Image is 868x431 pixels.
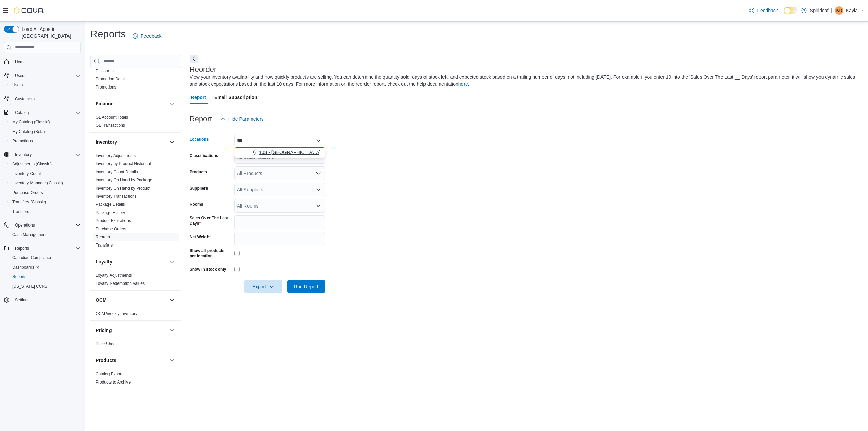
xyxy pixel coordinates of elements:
[96,84,116,90] span: Promotions
[234,148,325,157] div: Choose from the following options
[96,327,112,334] h3: Pricing
[316,187,321,192] button: Open list of options
[9,189,46,197] a: Purchase Orders
[9,198,49,206] a: Transfers (Classic)
[168,356,176,365] button: Products
[12,119,50,125] span: My Catalog (Classic)
[191,91,206,104] span: Report
[12,109,81,117] span: Catalog
[96,341,117,347] span: Price Sheet
[96,379,131,385] span: Products to Archive
[9,231,81,239] span: Cash Management
[96,202,125,207] span: Package Details
[190,115,212,123] h3: Report
[12,221,81,229] span: Operations
[12,151,34,159] button: Inventory
[96,68,114,73] a: Discounts
[96,139,117,145] h3: Inventory
[831,6,832,15] p: |
[294,283,318,290] span: Run Report
[757,7,778,14] span: Feedback
[15,246,29,251] span: Reports
[9,128,81,136] span: My Catalog (Beta)
[7,136,83,146] button: Promotions
[7,159,83,169] button: Adjustments (Classic)
[12,209,29,214] span: Transfers
[96,372,122,376] a: Catalog Export
[96,186,150,191] a: Inventory On Hand by Product
[12,255,52,260] span: Canadian Compliance
[746,4,781,17] a: Feedback
[96,243,113,248] a: Transfers
[1,94,83,104] button: Customers
[9,208,81,216] span: Transfers
[1,71,83,80] button: Users
[1,295,83,305] button: Settings
[12,58,28,66] a: Home
[96,341,117,346] a: Price Sheet
[12,82,23,88] span: Users
[287,280,325,293] button: Run Report
[96,357,116,364] h3: Products
[228,116,264,122] span: Hide Parameters
[90,113,181,132] div: Finance
[96,258,166,265] button: Loyalty
[96,194,137,199] a: Inventory Transactions
[9,263,81,271] span: Dashboards
[96,161,151,166] a: Inventory by Product Historical
[836,6,842,15] span: KD
[96,77,128,81] a: Promotion Details
[96,161,151,166] span: Inventory by Product Historical
[12,151,81,159] span: Inventory
[96,273,132,278] a: Loyalty Adjustments
[9,81,81,89] span: Users
[9,273,81,281] span: Reports
[15,152,32,157] span: Inventory
[96,311,137,316] a: OCM Weekly Inventory
[9,179,66,187] a: Inventory Manager (Classic)
[96,169,138,175] span: Inventory Count Details
[12,199,46,205] span: Transfers (Classic)
[7,80,83,90] button: Users
[190,65,216,74] h3: Reorder
[9,160,54,168] a: Adjustments (Classic)
[9,282,50,290] a: [US_STATE] CCRS
[217,112,267,126] button: Hide Parameters
[9,128,48,136] a: My Catalog (Beta)
[14,7,44,14] img: Cova
[9,118,53,126] a: My Catalog (Classic)
[12,244,81,252] span: Reports
[168,138,176,146] button: Inventory
[9,170,44,178] a: Inventory Count
[9,118,81,126] span: My Catalog (Classic)
[90,370,181,389] div: Products
[12,95,81,103] span: Customers
[15,59,26,65] span: Home
[7,117,83,127] button: My Catalog (Classic)
[810,6,828,15] p: Spiritleaf
[12,72,28,80] button: Users
[7,230,83,239] button: Cash Management
[96,258,112,265] h3: Loyalty
[316,171,321,176] button: Open list of options
[9,273,29,281] a: Reports
[190,55,198,63] button: Next
[12,138,33,144] span: Promotions
[9,160,81,168] span: Adjustments (Classic)
[4,54,81,323] nav: Complex example
[96,185,150,191] span: Inventory On Hand by Product
[190,267,226,272] label: Show in stock only
[9,254,81,262] span: Canadian Compliance
[12,72,81,80] span: Users
[7,127,83,136] button: My Catalog (Beta)
[190,169,207,175] label: Products
[9,81,25,89] a: Users
[15,73,25,78] span: Users
[15,96,35,102] span: Customers
[249,280,278,293] span: Export
[96,202,125,207] a: Package Details
[96,235,110,239] a: Reorder
[9,170,81,178] span: Inventory Count
[7,262,83,272] a: Dashboards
